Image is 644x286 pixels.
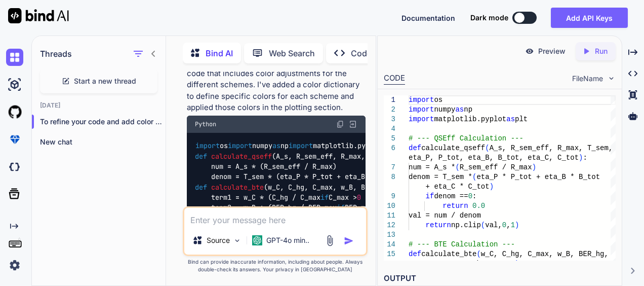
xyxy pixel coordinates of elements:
[32,101,166,110] h2: [DATE]
[268,183,495,192] span: w_C, C_hg, C_max, w_B, BER_hg, BER_max, w_D, D_hg, D_max
[357,193,361,202] span: 0
[6,76,23,93] img: ai-studio
[233,236,241,245] img: Pick Models
[384,240,395,249] div: 14
[401,13,455,23] button: Documentation
[472,202,485,210] span: 0.0
[6,257,23,274] img: settings
[538,46,566,56] p: Preview
[409,154,579,162] span: eta_P, P_tot, eta_B, B_tot, eta_C, C_tot
[384,221,395,230] div: 12
[409,163,455,171] span: num = A_s *
[289,141,313,151] span: import
[409,144,421,152] span: def
[506,221,510,229] span: ,
[272,141,280,151] span: as
[476,173,600,181] span: eta_P * P_tot + eta_B * B_tot
[207,235,230,245] p: Source
[425,192,434,200] span: if
[425,221,451,229] span: return
[195,152,207,161] span: def
[384,192,395,201] div: 9
[421,144,485,152] span: calculate_qseff
[502,221,506,229] span: 0
[470,13,508,23] span: Dark mode
[6,103,23,121] img: githubLight
[336,120,344,128] img: copy
[525,47,534,56] img: preview
[515,115,528,123] span: plt
[40,137,166,147] p: New chat
[409,115,434,123] span: import
[409,134,524,142] span: # --- QSEff Calculation ---
[8,8,69,23] img: Bind AI
[211,183,264,192] span: calculate_bte
[276,152,559,161] span: A_s, R_sem_eff, R_max, T_sem, eta_P, P_tot, eta_B, B_tot, eta_C, C_tot
[409,211,481,220] span: val = num / denom
[472,192,476,200] span: :
[519,260,523,268] span: :
[409,250,421,258] span: def
[532,163,536,171] span: )
[489,183,493,191] span: )
[510,221,514,229] span: 1
[348,120,357,129] img: Open in Browser
[40,117,166,127] p: To refine your code and add color adjust...
[409,173,472,181] span: denom = T_sem *
[455,105,464,114] span: as
[6,131,23,148] img: premium
[351,47,412,59] p: Code Generator
[464,105,472,114] span: np
[74,76,136,86] span: Start a new thread
[455,163,459,171] span: (
[228,141,252,151] span: import
[195,120,216,128] span: Python
[344,236,354,246] img: icon
[506,115,515,123] span: as
[607,74,616,83] img: chevron down
[384,163,395,172] div: 7
[320,193,329,202] span: if
[421,250,476,258] span: calculate_bte
[434,192,468,200] span: denom ==
[409,240,515,248] span: # --- BTE Calculation ---
[485,221,502,229] span: val,
[409,260,515,268] span: BER_max, w_D, D_hg, D_max
[572,74,603,84] span: FileName
[551,8,628,28] button: Add API Keys
[365,193,381,202] span: else
[211,152,272,161] span: calculate_qseff
[269,47,315,59] p: Web Search
[384,105,395,115] div: 2
[472,173,476,181] span: (
[206,47,233,59] p: Bind AI
[460,163,532,171] span: R_sem_eff / R_max
[384,211,395,221] div: 11
[579,154,583,162] span: )
[583,154,587,162] span: :
[442,202,468,210] span: return
[434,96,442,104] span: os
[485,144,489,152] span: (
[451,221,481,229] span: np.clip
[252,235,262,245] img: GPT-4o mini
[337,203,345,212] span: if
[481,221,485,229] span: (
[266,235,309,245] p: GPT-4o min..
[409,105,434,114] span: import
[481,250,609,258] span: w_C, C_hg, C_max, w_B, BER_hg,
[409,96,434,104] span: import
[187,33,366,114] p: To refine your code and add color adjustments to the plot, you can specify colors for each line i...
[425,183,489,191] span: + eta_C * C_tot
[384,73,405,85] div: CODE
[6,49,23,66] img: chat
[384,144,395,153] div: 6
[183,258,368,273] p: Bind can provide inaccurate information, including about people. Always double-check its answers....
[384,134,395,144] div: 5
[401,14,455,22] span: Documentation
[324,235,336,246] img: attachment
[468,192,472,200] span: 0
[384,249,395,259] div: 15
[434,115,506,123] span: matplotlib.pyplot
[195,141,220,151] span: import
